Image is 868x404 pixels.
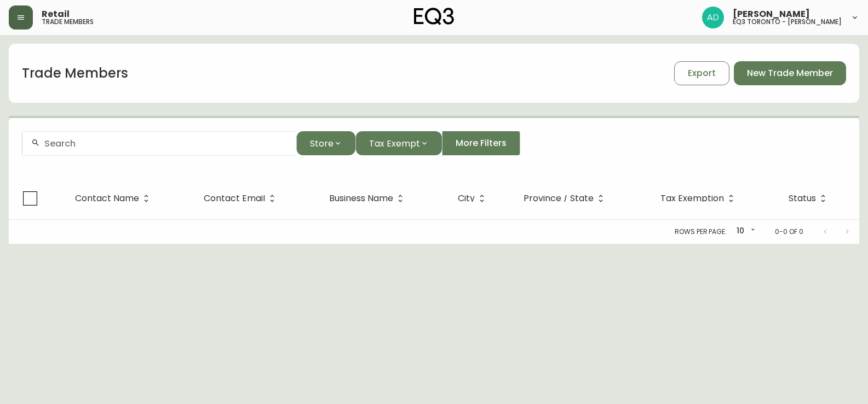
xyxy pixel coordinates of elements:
h5: eq3 toronto - [PERSON_NAME] [733,19,842,25]
span: Status [789,194,830,203]
span: Tax Exemption [660,195,724,202]
span: Contact Name [75,194,153,203]
span: Export [688,67,716,79]
span: Tax Exemption [660,194,738,203]
div: 10 [731,223,757,241]
h1: Trade Members [22,64,128,83]
span: Tax Exempt [369,137,420,150]
p: 0-0 of 0 [775,227,803,237]
span: City [458,194,489,203]
p: Rows per page: [675,227,727,237]
button: New Trade Member [734,61,846,85]
span: Contact Name [75,195,139,202]
span: [PERSON_NAME] [733,10,810,19]
span: New Trade Member [747,67,833,79]
button: Store [296,131,355,155]
img: 5042b7eed22bbf7d2bc86013784b9872 [702,7,724,28]
span: Province / State [524,195,594,202]
span: Contact Email [204,195,265,202]
input: Search [44,138,288,149]
span: Contact Email [204,194,279,203]
span: More Filters [456,137,507,149]
span: Status [789,195,816,202]
span: Province / State [524,194,608,203]
span: Business Name [329,194,407,203]
button: Tax Exempt [355,131,442,155]
img: logo [414,8,455,25]
button: Export [674,61,729,85]
button: More Filters [442,131,520,155]
span: Business Name [329,195,393,202]
h5: trade members [42,19,94,25]
span: Store [310,137,334,150]
span: Retail [42,10,70,19]
span: City [458,195,475,202]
